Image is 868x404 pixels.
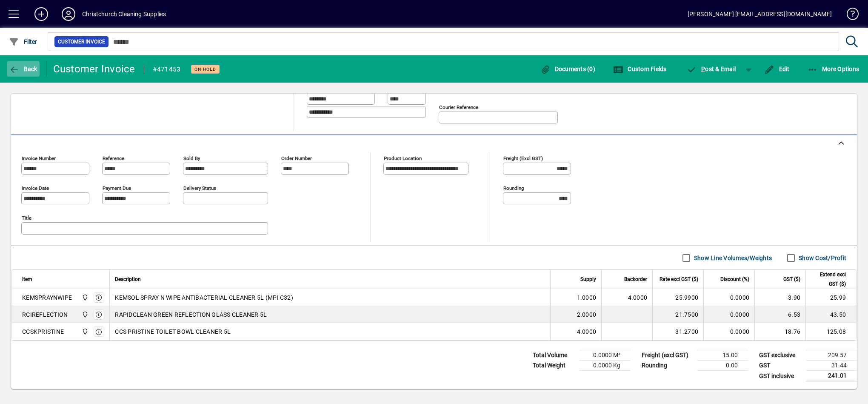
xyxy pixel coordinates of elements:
[762,61,792,77] button: Edit
[281,155,312,161] mat-label: Order number
[9,38,37,45] span: Filter
[503,185,524,191] mat-label: Rounding
[783,275,800,284] span: GST ($)
[194,66,216,72] span: On hold
[53,62,135,76] div: Customer Invoice
[183,155,200,161] mat-label: Sold by
[805,61,862,77] button: More Options
[580,350,631,361] td: 0.0000 M³
[805,306,857,323] td: 43.50
[754,306,805,323] td: 6.53
[658,310,698,319] div: 21.7500
[703,289,754,306] td: 0.0000
[703,306,754,323] td: 0.0000
[22,327,64,336] div: CCSKPRISTINE
[22,310,68,319] div: RCIREFLECTION
[580,361,631,371] td: 0.0000 Kg
[115,310,267,319] span: RAPIDCLEAN GREEN REFLECTION GLASS CLEANER 5L
[577,327,597,336] span: 4.0000
[688,7,832,21] div: [PERSON_NAME] [EMAIL_ADDRESS][DOMAIN_NAME]
[637,361,697,371] td: Rounding
[22,155,56,161] mat-label: Invoice number
[80,327,89,336] span: Christchurch Cleaning Supplies Ltd
[384,155,422,161] mat-label: Product location
[697,361,748,371] td: 0.00
[840,2,857,29] a: Knowledge Base
[658,293,698,302] div: 25.9900
[538,61,597,77] button: Documents (0)
[806,371,857,381] td: 241.01
[755,371,806,381] td: GST inclusive
[80,293,89,302] span: Christchurch Cleaning Supplies Ltd
[687,66,736,72] span: ost & Email
[183,185,216,191] mat-label: Delivery status
[755,361,806,371] td: GST
[658,327,698,336] div: 31.2700
[580,275,596,284] span: Supply
[439,104,478,110] mat-label: Courier Reference
[58,37,105,46] span: Customer Invoice
[697,350,748,361] td: 15.00
[720,275,749,284] span: Discount (%)
[764,66,790,72] span: Edit
[577,310,597,319] span: 2.0000
[703,323,754,340] td: 0.0000
[115,275,141,284] span: Description
[755,350,806,361] td: GST exclusive
[797,254,846,262] label: Show Cost/Profit
[22,185,49,191] mat-label: Invoice date
[637,350,697,361] td: Freight (excl GST)
[82,7,166,21] div: Christchurch Cleaning Supplies
[103,185,131,191] mat-label: Payment due
[115,293,293,302] span: KEMSOL SPRAY N WIPE ANTIBACTERIAL CLEANER 5L (MPI C32)
[9,66,37,72] span: Back
[115,327,231,336] span: CCS PRISTINE TOILET BOWL CLEANER 5L
[540,66,595,72] span: Documents (0)
[805,323,857,340] td: 125.08
[103,155,124,161] mat-label: Reference
[692,254,772,262] label: Show Line Volumes/Weights
[22,293,72,302] div: KEMSPRAYNWIPE
[22,215,31,221] mat-label: Title
[528,361,580,371] td: Total Weight
[806,350,857,361] td: 209.57
[55,6,82,22] button: Profile
[80,310,89,319] span: Christchurch Cleaning Supplies Ltd
[806,361,857,371] td: 31.44
[22,275,32,284] span: Item
[503,155,543,161] mat-label: Freight (excl GST)
[613,66,667,72] span: Custom Fields
[805,289,857,306] td: 25.99
[811,270,846,289] span: Extend excl GST ($)
[701,66,705,72] span: P
[808,66,859,72] span: More Options
[7,61,40,77] button: Back
[7,34,40,49] button: Filter
[153,63,181,76] div: #471453
[660,275,698,284] span: Rate excl GST ($)
[528,350,580,361] td: Total Volume
[28,6,55,22] button: Add
[611,61,669,77] button: Custom Fields
[682,61,740,77] button: Post & Email
[754,323,805,340] td: 18.76
[754,289,805,306] td: 3.90
[577,293,597,302] span: 1.0000
[628,293,648,302] span: 4.0000
[624,275,647,284] span: Backorder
